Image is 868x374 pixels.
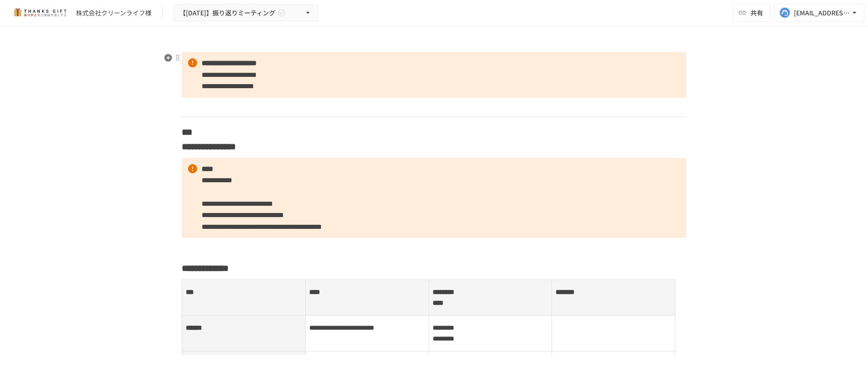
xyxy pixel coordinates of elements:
[174,4,318,22] button: 【[DATE]】振り返りミーティング
[732,4,770,22] button: 共有
[794,7,850,19] div: [EMAIL_ADDRESS][DOMAIN_NAME]
[76,8,151,18] div: 株式会社クリーンライフ様
[179,7,275,19] span: 【[DATE]】振り返りミーティング
[750,8,763,18] span: 共有
[11,5,69,20] img: mMP1OxWUAhQbsRWCurg7vIHe5HqDpP7qZo7fRoNLXQh
[774,4,864,22] button: [EMAIL_ADDRESS][DOMAIN_NAME]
